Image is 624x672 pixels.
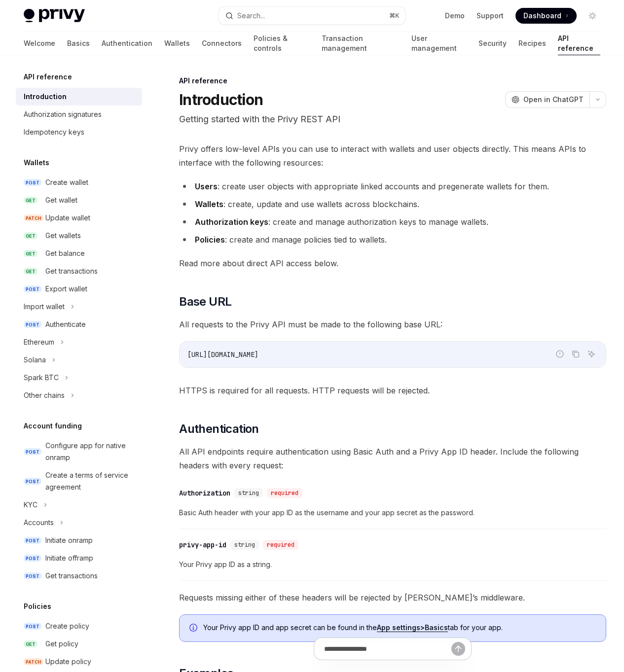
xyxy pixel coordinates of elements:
button: Ask AI [585,348,598,360]
a: Basics [67,32,90,55]
div: Introduction [24,91,67,103]
div: Authorization [179,488,230,498]
a: POSTAuthenticate [16,316,142,333]
a: POSTCreate a terms of service agreement [16,466,142,496]
a: Authorization signatures [16,106,142,123]
div: Create policy [45,620,89,632]
span: Privy offers low-level APIs you can use to interact with wallets and user objects directly. This ... [179,142,606,170]
a: GETGet transactions [16,262,142,280]
strong: Basics [425,623,448,632]
h5: Account funding [24,420,82,432]
button: Copy the contents from the code block [569,348,582,360]
a: Transaction management [322,32,400,55]
span: Dashboard [523,11,561,21]
a: Recipes [518,32,546,55]
div: Configure app for native onramp [45,440,136,463]
a: POSTConfigure app for native onramp [16,437,142,466]
div: Export wallet [45,283,87,295]
a: User management [411,32,467,55]
div: Get transactions [45,265,98,277]
span: string [234,541,255,549]
a: App settings>Basics [377,623,448,632]
button: Report incorrect code [553,348,566,360]
span: All API endpoints require authentication using Basic Auth and a Privy App ID header. Include the ... [179,445,606,472]
a: POSTCreate policy [16,617,142,635]
a: Introduction [16,88,142,106]
div: Update policy [45,656,91,668]
strong: Users [195,181,218,191]
span: [URL][DOMAIN_NAME] [187,350,258,359]
a: Connectors [202,32,242,55]
li: : create and manage authorization keys to manage wallets. [179,215,606,229]
a: POSTCreate wallet [16,174,142,191]
h1: Introduction [179,91,263,108]
span: Authentication [179,421,259,437]
span: ⌘ K [389,12,400,20]
a: GETGet wallets [16,227,142,245]
span: POST [24,285,41,293]
strong: Wallets [195,199,223,209]
div: Get policy [45,638,78,650]
div: Import wallet [24,301,65,313]
a: GETGet policy [16,635,142,653]
span: Base URL [179,294,231,310]
strong: Policies [195,235,225,245]
h5: Wallets [24,157,49,169]
div: Ethereum [24,336,54,348]
div: Initiate onramp [45,534,93,546]
a: POSTExport wallet [16,280,142,298]
div: Spark BTC [24,372,59,384]
span: POST [24,572,41,580]
button: Open in ChatGPT [505,91,589,108]
a: GETGet wallet [16,191,142,209]
a: Welcome [24,32,55,55]
span: POST [24,321,41,328]
div: Idempotency keys [24,126,84,138]
a: Wallets [164,32,190,55]
div: Get wallets [45,230,81,242]
a: GETGet balance [16,245,142,262]
div: privy-app-id [179,540,226,550]
a: PATCHUpdate policy [16,653,142,671]
a: API reference [558,32,600,55]
h5: Policies [24,601,51,612]
div: Initiate offramp [45,552,93,564]
span: Basic Auth header with your app ID as the username and your app secret as the password. [179,507,606,519]
a: Support [477,11,504,21]
img: light logo [24,9,85,23]
span: PATCH [24,214,43,222]
div: Create a terms of service agreement [45,469,136,493]
div: Authorization signatures [24,108,102,120]
div: Search... [237,10,265,22]
button: Send message [451,642,465,656]
a: POSTInitiate onramp [16,531,142,549]
span: GET [24,268,37,275]
a: Security [478,32,507,55]
span: POST [24,623,41,630]
svg: Info [189,624,199,634]
strong: App settings [377,623,420,632]
span: Your Privy app ID and app secret can be found in the tab for your app. [203,623,596,633]
span: POST [24,555,41,562]
a: Demo [445,11,465,21]
a: PATCHUpdate wallet [16,209,142,227]
a: Dashboard [515,8,577,24]
div: Other chains [24,389,65,401]
h5: API reference [24,71,72,83]
div: required [263,540,298,550]
div: Get balance [45,248,85,259]
a: POSTInitiate offramp [16,549,142,567]
div: Accounts [24,517,54,529]
div: Solana [24,354,46,366]
a: POSTGet transactions [16,567,142,585]
span: string [238,489,259,497]
div: Authenticate [45,318,86,330]
span: POST [24,179,41,186]
a: Idempotency keys [16,123,142,141]
li: : create, update and use wallets across blockchains. [179,197,606,211]
strong: Authorization keys [195,217,268,227]
span: POST [24,448,41,456]
div: Get transactions [45,570,98,582]
div: Create wallet [45,177,88,188]
span: HTTPS is required for all requests. HTTP requests will be rejected. [179,384,606,397]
